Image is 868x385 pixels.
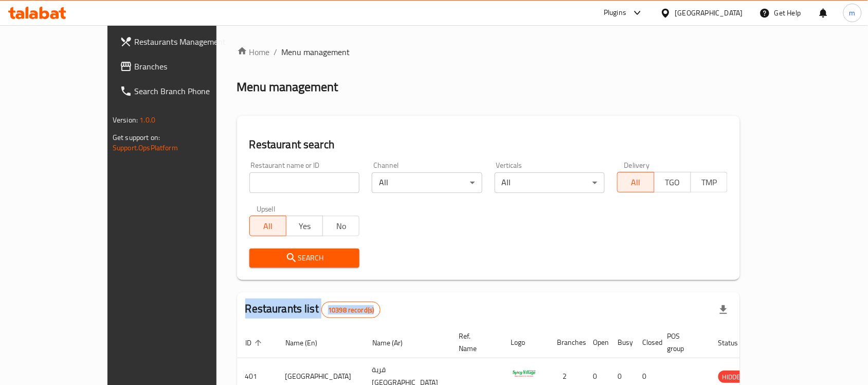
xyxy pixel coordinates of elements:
[257,205,276,213] label: Upsell
[659,175,687,190] span: TGO
[237,46,740,58] nav: breadcrumb
[134,85,244,97] span: Search Branch Phone
[654,172,691,192] button: TGO
[282,46,350,58] span: Menu management
[718,337,752,349] span: Status
[691,172,728,192] button: TMP
[622,175,650,190] span: All
[274,46,278,58] li: /
[667,330,698,355] span: POS group
[249,137,728,152] h2: Restaurant search
[134,36,244,48] span: Restaurants Management
[503,327,549,358] th: Logo
[249,172,360,193] input: Search for restaurant name or ID..
[134,60,244,73] span: Branches
[249,249,360,268] button: Search
[291,219,319,234] span: Yes
[675,7,743,19] div: [GEOGRAPHIC_DATA]
[695,175,724,190] span: TMP
[237,79,338,95] h2: Menu management
[112,29,252,54] a: Restaurants Management
[635,327,659,358] th: Closed
[711,297,736,322] div: Export file
[249,216,286,236] button: All
[459,330,491,355] span: Ref. Name
[604,7,626,19] div: Plugins
[322,305,380,315] span: 10398 record(s)
[610,327,635,358] th: Busy
[112,79,252,103] a: Search Branch Phone
[113,113,138,127] span: Version:
[585,327,610,358] th: Open
[327,219,355,234] span: No
[258,252,352,265] span: Search
[237,46,270,58] a: Home
[617,172,654,192] button: All
[245,301,381,318] h2: Restaurants list
[112,54,252,79] a: Branches
[113,131,160,144] span: Get support on:
[322,216,359,236] button: No
[549,327,585,358] th: Branches
[321,302,381,318] div: Total records count
[245,337,265,349] span: ID
[718,371,749,383] span: HIDDEN
[139,113,155,127] span: 1.0.0
[849,7,856,19] span: m
[624,162,650,169] label: Delivery
[372,172,482,193] div: All
[254,219,282,234] span: All
[113,141,178,154] a: Support.OpsPlatform
[285,337,331,349] span: Name (En)
[718,371,749,383] div: HIDDEN
[286,216,323,236] button: Yes
[495,172,605,193] div: All
[372,337,416,349] span: Name (Ar)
